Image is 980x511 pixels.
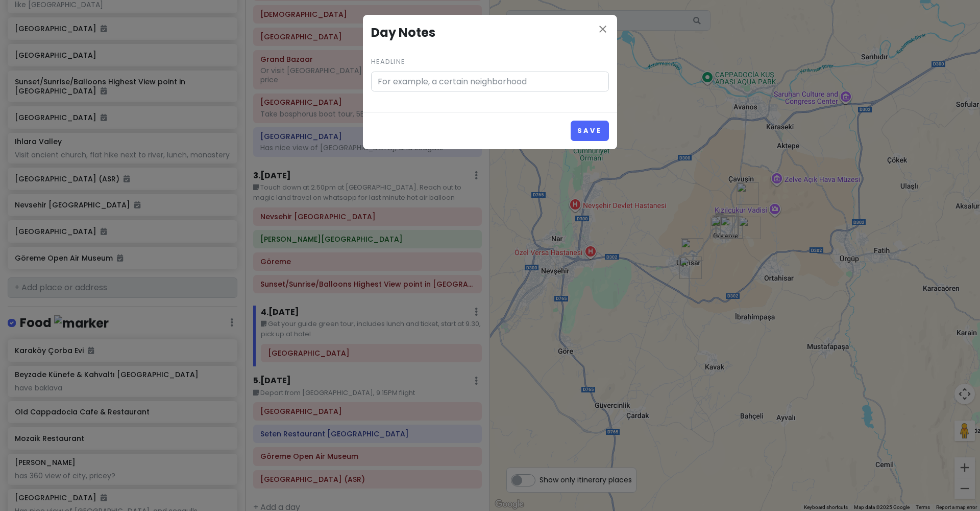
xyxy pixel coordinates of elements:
input: For example, a certain neighborhood [371,72,609,92]
h4: Day Notes [371,23,609,42]
button: Close [597,23,609,37]
i: close [597,23,609,35]
label: Headline [371,57,405,67]
button: Save [571,121,609,141]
